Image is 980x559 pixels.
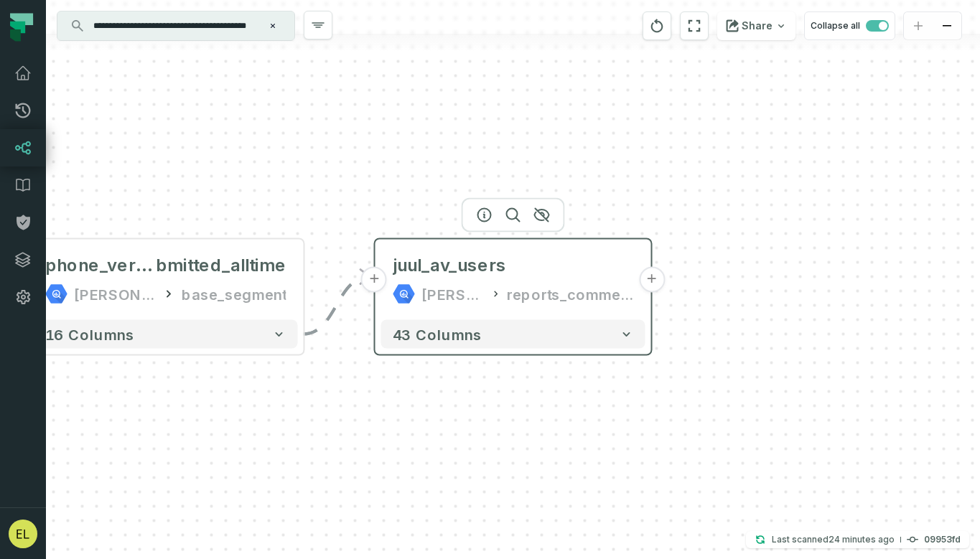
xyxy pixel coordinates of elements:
span: bmitted_alltime [156,254,286,277]
button: Clear search query [266,19,280,33]
div: reports_commercial [507,283,633,306]
div: phone_verification_number_submitted_alltime [45,254,286,277]
button: zoom out [933,12,961,40]
div: juul-warehouse [74,283,156,306]
div: juul-warehouse [421,283,485,306]
span: 16 columns [45,326,134,343]
g: Edge from f12e3309ed2affa91813d6c06dac782f to 8051c842ad53fec3a92eed9176e7973a [303,277,369,334]
h4: 09953fd [924,535,961,544]
span: phone_verification_number_su [45,254,156,277]
button: + [361,267,387,293]
div: base_segment [182,283,286,306]
button: Collapse all [804,11,895,40]
button: Share [717,11,795,40]
div: juul_av_users [393,254,506,277]
p: Last scanned [772,532,895,547]
span: 43 columns [393,326,482,343]
button: Last scanned[DATE] 10:16:16 AM09953fd [746,531,969,548]
button: + [639,267,665,293]
relative-time: Sep 30, 2025, 10:16 AM PDT [829,534,895,545]
img: avatar of Eddie Lam [9,520,37,548]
